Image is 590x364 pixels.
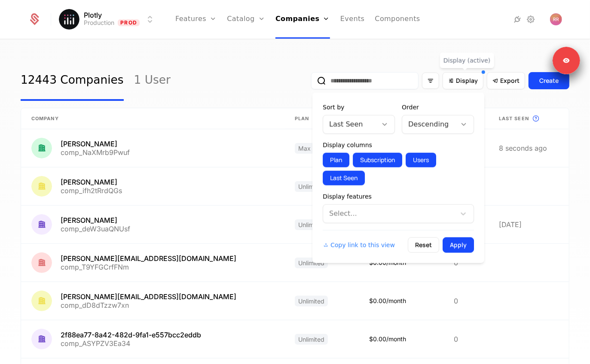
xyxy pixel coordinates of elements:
button: Open user button [550,13,562,25]
span: Display [456,76,478,85]
button: Users [406,153,436,167]
button: Subscription [353,153,402,167]
button: Plan [323,153,349,167]
div: Display features [323,192,474,201]
th: Company [21,108,284,129]
button: Copy link to this view [323,241,395,249]
span: Prod [118,19,140,26]
div: Order [402,103,474,112]
div: Production [84,18,114,27]
div: Sort by [323,103,395,112]
button: Filter options [422,73,439,89]
div: Display columns [323,141,474,149]
div: Create [539,76,559,85]
button: Select environment [61,10,155,29]
div: Select... [329,209,451,219]
button: Export [487,72,525,89]
button: Last Seen [323,171,365,185]
button: Apply [443,237,474,253]
span: Last seen [499,115,529,122]
button: Create [529,72,569,89]
th: Plan [284,108,359,129]
span: Export [500,76,520,85]
div: Display [312,93,484,263]
img: Robyn Rhodes [550,13,562,25]
a: 1 User [134,61,171,101]
img: Plotly [59,9,79,30]
a: Settings [526,14,536,24]
a: Integrations [512,14,523,24]
div: Display (active) [440,53,494,68]
button: Reset [408,237,439,253]
button: Display [443,72,483,89]
span: Copy link to this view [330,241,395,249]
span: Plotly [84,12,102,18]
a: 12443 Companies [21,61,124,101]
